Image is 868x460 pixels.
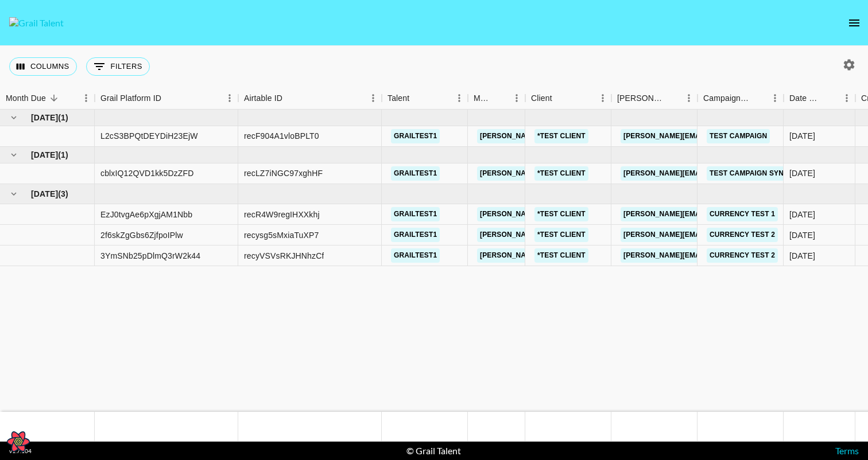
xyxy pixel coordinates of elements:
[58,149,68,161] span: ( 1 )
[531,87,552,110] div: Client
[680,89,697,107] button: Menu
[789,167,815,179] div: 9/3/2025
[621,129,867,143] a: [PERSON_NAME][EMAIL_ADDRESS][PERSON_NAME][DOMAIN_NAME]
[552,90,568,106] button: Sort
[451,89,468,107] button: Menu
[86,57,150,76] button: Show filters
[477,248,723,263] a: [PERSON_NAME][EMAIL_ADDRESS][PERSON_NAME][DOMAIN_NAME]
[477,207,723,221] a: [PERSON_NAME][EMAIL_ADDRESS][PERSON_NAME][DOMAIN_NAME]
[468,87,525,110] div: Manager
[31,112,58,123] span: [DATE]
[838,89,855,107] button: Menu
[707,248,778,263] a: Currency Test 2
[9,57,77,76] button: Select columns
[58,188,68,200] span: ( 3 )
[789,250,815,262] div: 6/26/2025
[594,89,611,107] button: Menu
[58,112,68,123] span: ( 1 )
[391,166,440,181] a: grailtest1
[789,130,815,142] div: 3/6/2025
[6,87,46,110] div: Month Due
[100,250,200,262] div: 3YmSNb25pDlmQ3rW2k44
[387,87,409,110] div: Talent
[492,90,508,106] button: Sort
[391,228,440,242] a: grailtest1
[534,228,588,242] a: *TEST CLIENT
[31,149,58,161] span: [DATE]
[534,129,588,143] a: *TEST CLIENT
[406,445,461,457] div: © Grail Talent
[365,89,382,107] button: Menu
[766,89,784,107] button: Menu
[6,147,22,163] button: hide children
[391,129,440,143] a: grailtest1
[161,90,177,106] button: Sort
[707,207,778,221] a: Currency Test 1
[31,188,58,200] span: [DATE]
[474,87,492,110] div: Manager
[789,209,815,220] div: 6/4/2025
[391,207,440,221] a: grailtest1
[100,209,192,220] div: EzJ0tvgAe6pXgjAM1Nbb
[391,248,440,263] a: grailtest1
[238,87,382,110] div: Airtable ID
[617,87,664,110] div: [PERSON_NAME]
[382,87,468,110] div: Talent
[664,90,680,106] button: Sort
[6,186,22,202] button: hide children
[707,129,770,143] a: Test Campaign
[508,89,525,107] button: Menu
[534,207,588,221] a: *TEST CLIENT
[221,89,238,107] button: Menu
[611,87,697,110] div: Booker
[95,87,238,110] div: Grail Platform ID
[7,430,30,453] button: Open React Query Devtools
[244,130,319,142] div: recF904A1vloBPLT0
[822,90,838,106] button: Sort
[789,229,815,241] div: 6/26/2025
[703,87,750,110] div: Campaign (Type)
[750,90,766,106] button: Sort
[6,110,22,126] button: hide children
[843,11,866,34] button: open drawer
[282,90,299,106] button: Sort
[244,87,282,110] div: Airtable ID
[244,209,320,220] div: recR4W9regIHXXkhj
[100,87,161,110] div: Grail Platform ID
[9,17,64,29] img: Grail Talent
[477,166,723,181] a: [PERSON_NAME][EMAIL_ADDRESS][PERSON_NAME][DOMAIN_NAME]
[697,87,784,110] div: Campaign (Type)
[409,90,425,106] button: Sort
[100,167,193,179] div: cblxIQ12QVD1kk5DzZFD
[534,166,588,181] a: *TEST CLIENT
[244,167,323,179] div: recLZ7iNGC97xghHF
[100,130,198,142] div: L2cS3BPQtDEYDiH23EjW
[525,87,611,110] div: Client
[784,87,855,110] div: Date Created
[244,250,324,262] div: recyVSVsRKJHNhzCf
[477,228,723,242] a: [PERSON_NAME][EMAIL_ADDRESS][PERSON_NAME][DOMAIN_NAME]
[244,229,319,241] div: recysg5sMxiaTuXP7
[789,87,822,110] div: Date Created
[477,129,723,143] a: [PERSON_NAME][EMAIL_ADDRESS][PERSON_NAME][DOMAIN_NAME]
[707,228,778,242] a: Currency Test 2
[534,248,588,263] a: *TEST CLIENT
[835,445,859,456] a: Terms
[46,90,62,106] button: Sort
[100,229,183,241] div: 2f6skZgGbs6ZjfpoIPlw
[707,166,827,181] a: Test Campaign Sync Updates
[621,166,867,181] a: [PERSON_NAME][EMAIL_ADDRESS][PERSON_NAME][DOMAIN_NAME]
[621,207,867,221] a: [PERSON_NAME][EMAIL_ADDRESS][PERSON_NAME][DOMAIN_NAME]
[621,248,867,263] a: [PERSON_NAME][EMAIL_ADDRESS][PERSON_NAME][DOMAIN_NAME]
[77,89,95,107] button: Menu
[621,228,867,242] a: [PERSON_NAME][EMAIL_ADDRESS][PERSON_NAME][DOMAIN_NAME]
